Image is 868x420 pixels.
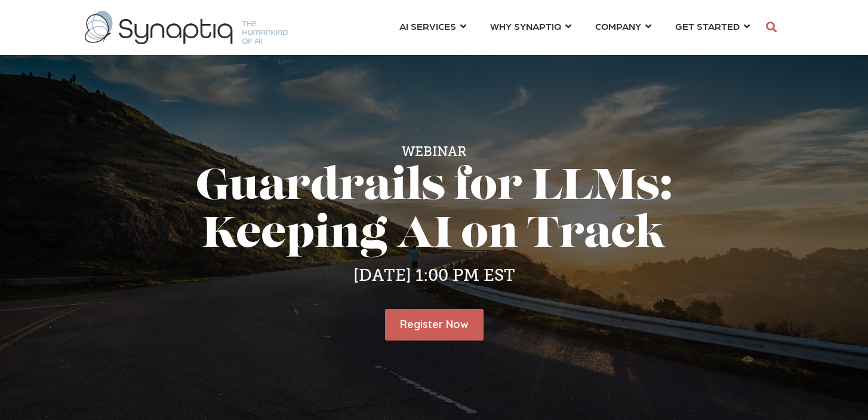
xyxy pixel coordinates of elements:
span: COMPANY [595,18,641,34]
nav: menu [387,6,762,49]
a: Register Now [385,309,484,341]
a: COMPANY [595,15,651,37]
img: synaptiq logo-1 [85,11,288,44]
span: GET STARTED [675,18,740,34]
span: AI SERVICES [399,18,456,34]
h4: [DATE] 1:00 PM EST [103,265,765,286]
a: AI SERVICES [399,15,466,37]
a: WHY SYNAPTIQ [490,15,571,37]
h1: Guardrails for LLMs: Keeping AI on Track [103,165,765,259]
h5: Webinar [103,144,765,160]
span: WHY SYNAPTIQ [490,18,561,34]
a: GET STARTED [675,15,750,37]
